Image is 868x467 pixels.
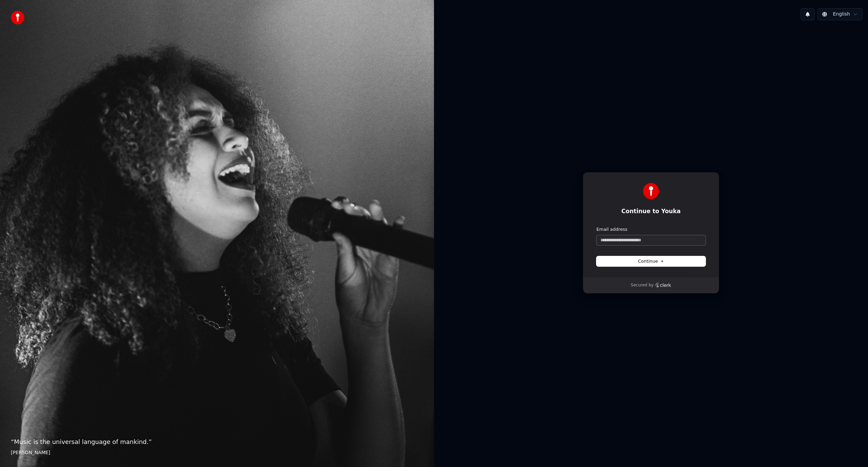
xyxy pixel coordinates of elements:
footer: [PERSON_NAME] [11,449,423,456]
p: Secured by [631,283,653,288]
p: “ Music is the universal language of mankind. ” [11,437,423,447]
img: youka [11,11,24,24]
label: Email address [596,226,627,232]
img: Youka [643,183,659,199]
a: Clerk logo [655,283,671,287]
span: Continue [638,258,664,264]
h1: Continue to Youka [596,207,706,216]
button: Continue [596,256,706,266]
